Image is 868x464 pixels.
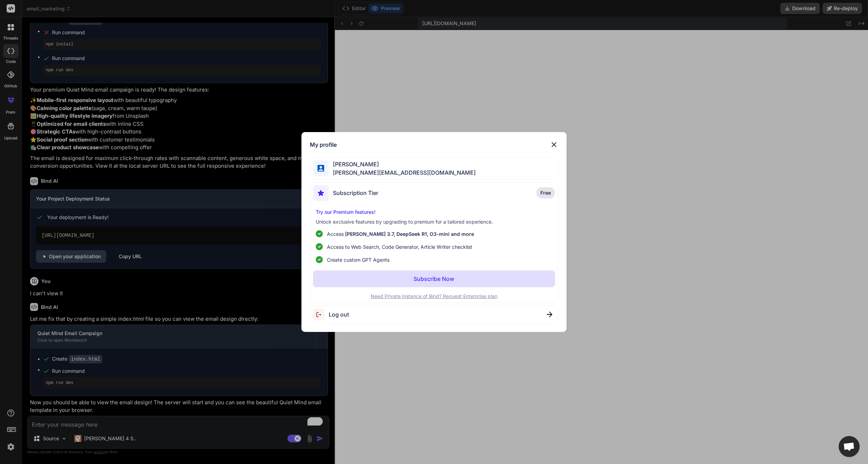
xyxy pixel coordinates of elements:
[316,243,323,250] img: checklist
[313,270,555,287] button: Subscribe Now
[329,160,476,168] span: [PERSON_NAME]
[329,168,476,177] span: [PERSON_NAME][EMAIL_ADDRESS][DOMAIN_NAME]
[316,230,323,237] img: checklist
[550,140,558,149] img: close
[345,231,474,237] span: [PERSON_NAME] 3.7, DeepSeek R1, O3-mini and more
[333,189,378,197] span: Subscription Tier
[327,256,389,263] span: Create custom GPT Agents
[316,218,552,225] p: Unlock exclusive features by upgrading to premium for a tailored experience.
[316,256,323,263] img: checklist
[327,230,474,238] p: Access
[313,309,329,320] img: logout
[414,275,454,283] p: Subscribe Now
[839,436,860,457] a: Open chat
[540,189,551,196] span: Free
[327,243,472,251] span: Access to Web Search, Code Generator, Article Writer checklist
[316,209,552,216] p: Try our Premium features!
[310,140,337,149] h1: My profile
[313,185,329,201] img: subscription
[313,293,555,300] p: Need Private Instance of Bind? Request Enterprise plan
[318,165,324,172] img: profile
[329,310,349,319] span: Log out
[547,312,552,317] img: close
